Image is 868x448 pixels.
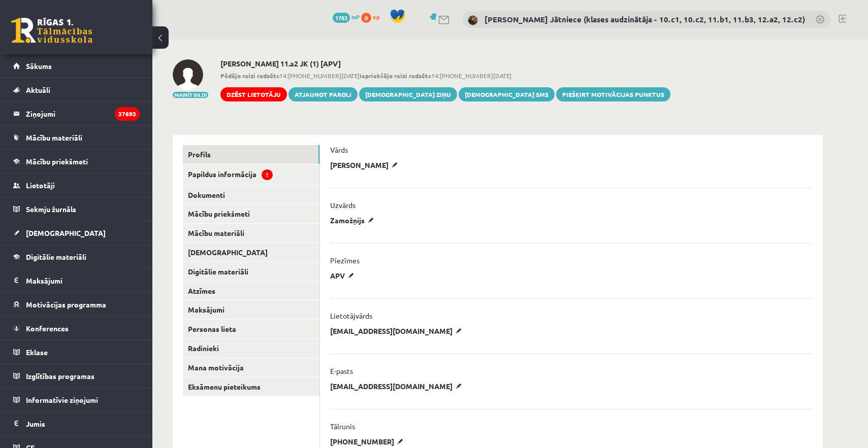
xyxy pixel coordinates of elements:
h2: [PERSON_NAME] 11.a2 JK (1) [APV] [220,59,670,68]
span: Eklase [26,348,48,357]
p: Zamožņijs [330,216,377,225]
legend: Maksājumi [26,269,140,292]
a: Konferences [13,317,140,340]
i: 37693 [115,107,140,121]
span: Lietotāji [26,181,55,190]
a: Lietotāji [13,174,140,197]
a: Rīgas 1. Tālmācības vidusskola [11,18,92,43]
a: [DEMOGRAPHIC_DATA] [13,221,140,245]
a: Maksājumi [13,269,140,292]
a: Mācību priekšmeti [13,150,140,173]
a: Mācību priekšmeti [183,204,319,223]
p: Tālrunis [330,422,355,431]
span: Mācību materiāli [26,133,82,142]
a: [DEMOGRAPHIC_DATA] ziņu [359,87,457,101]
span: Mācību priekšmeti [26,157,88,166]
img: Ēriks Zamožņijs [173,59,203,90]
a: Maksājumi [183,300,319,319]
p: Uzvārds [330,200,356,210]
a: Atzīmes [183,282,319,300]
p: APV [330,271,358,280]
a: 1783 mP [333,13,360,21]
b: Pēdējo reizi redzēts [220,72,279,80]
a: Jumis [13,412,140,435]
span: xp [373,13,379,21]
a: Informatīvie ziņojumi [13,388,140,411]
span: Aktuāli [26,85,50,94]
a: Sekmju žurnāls [13,197,140,221]
span: 0 [361,13,371,23]
b: Iepriekšējo reizi redzēts [360,72,431,80]
a: [DEMOGRAPHIC_DATA] [183,243,319,262]
span: [DEMOGRAPHIC_DATA] [26,228,106,237]
legend: Ziņojumi [26,102,140,125]
span: ! [262,169,273,180]
span: Motivācijas programma [26,300,106,309]
a: Personas lieta [183,320,319,338]
a: Ziņojumi37693 [13,102,140,125]
p: [PHONE_NUMBER] [330,437,407,446]
p: E-pasts [330,366,353,375]
a: Aktuāli [13,78,140,101]
a: Atjaunot paroli [288,87,358,101]
p: [EMAIL_ADDRESS][DOMAIN_NAME] [330,382,465,391]
span: 1783 [333,13,350,23]
span: Izglītības programas [26,371,94,381]
a: Dzēst lietotāju [220,87,287,101]
p: [EMAIL_ADDRESS][DOMAIN_NAME] [330,326,465,335]
span: Informatīvie ziņojumi [26,395,98,404]
a: Piešķirt motivācijas punktus [556,87,670,101]
p: Lietotājvārds [330,311,372,320]
a: Digitālie materiāli [13,245,140,268]
span: mP [351,13,360,21]
a: Profils [183,145,319,164]
a: Mācību materiāli [183,224,319,243]
a: Digitālie materiāli [183,262,319,281]
a: Eklase [13,340,140,364]
a: Sākums [13,54,140,78]
a: Radinieki [183,339,319,358]
a: Izglītības programas [13,364,140,388]
p: [PERSON_NAME] [330,160,401,169]
a: Mana motivācija [183,358,319,377]
button: Mainīt bildi [173,92,208,98]
a: Papildus informācija! [183,164,319,185]
p: Piezīmes [330,256,360,265]
a: Motivācijas programma [13,293,140,316]
a: [PERSON_NAME] Jātniece (klases audzinātāja - 10.c1, 10.c2, 11.b1, 11.b3, 12.a2, 12.c2) [485,14,805,24]
span: Jumis [26,419,45,428]
a: 0 xp [361,13,384,21]
img: Anda Laine Jātniece (klases audzinātāja - 10.c1, 10.c2, 11.b1, 11.b3, 12.a2, 12.c2) [468,15,478,25]
a: Eksāmenu pieteikums [183,377,319,396]
span: Sekmju žurnāls [26,204,76,214]
span: Konferences [26,324,69,333]
p: Vārds [330,145,348,154]
span: Sākums [26,61,52,71]
a: Dokumenti [183,186,319,204]
a: Mācību materiāli [13,126,140,149]
a: [DEMOGRAPHIC_DATA] SMS [459,87,555,101]
span: Digitālie materiāli [26,252,86,261]
span: 14:[PHONE_NUMBER][DATE] 14:[PHONE_NUMBER][DATE] [220,71,670,80]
